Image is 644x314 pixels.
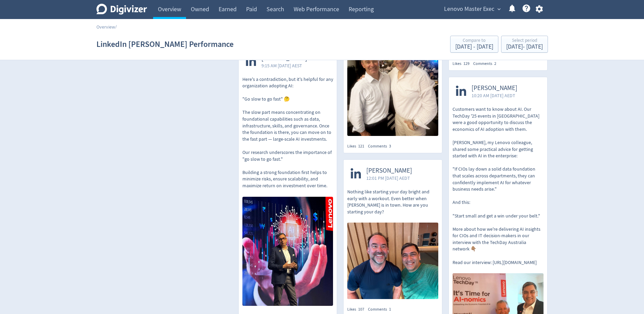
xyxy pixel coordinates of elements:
[242,197,333,306] img: https://media.cf.digivizer.com/images/linkedin-1479586-urn:li:share:7322779075377332224-6fed74547...
[389,307,391,312] span: 1
[450,36,498,53] button: Compare to[DATE] - [DATE]
[453,61,473,67] div: Likes
[242,76,333,189] p: Here's a contradiction, but it's helpful for any organization adopting AI: "Go slow to go fast" 🤔...
[442,4,502,15] button: Lenovo Master Exec
[453,106,544,266] p: Customers want to know about AI. Our TechDay '25 events in [GEOGRAPHIC_DATA] were a good opportun...
[506,38,543,44] div: Select period
[366,175,412,181] span: 12:01 PM [DATE] AEDT
[473,61,500,67] div: Comments
[344,160,442,301] a: [PERSON_NAME]12:01 PM [DATE] AEDTNothing like starting your day bright and early with a workout. ...
[358,143,364,149] span: 121
[496,6,502,12] span: expand_more
[472,92,517,99] span: 10:20 AM [DATE] AEDT
[261,62,307,69] span: 9:15 AM [DATE] AEST
[239,47,337,308] a: [PERSON_NAME]9:15 AM [DATE] AESTHere's a contradiction, but it's helpful for any organization ado...
[347,189,438,215] p: Nothing like starting your day bright and early with a workout. Even better when [PERSON_NAME] is...
[368,307,395,312] div: Comments
[115,24,117,30] span: /
[347,27,438,136] img: https://media.cf.digivizer.com/images/linkedin-1479586-urn:li:share:7330044214363246593-5f66e2b9f...
[455,38,493,44] div: Compare to
[96,33,234,55] h1: LinkedIn [PERSON_NAME] Performance
[347,307,368,312] div: Likes
[501,36,548,53] button: Select period[DATE]- [DATE]
[347,223,438,299] img: https://media.cf.digivizer.com/images/linkedin-1479586-urn:li:share:7300681345784037376-ea1a252d1...
[358,307,364,312] span: 107
[389,143,391,149] span: 3
[463,61,470,66] span: 129
[455,44,493,50] div: [DATE] - [DATE]
[444,4,494,15] span: Lenovo Master Exec
[96,24,115,30] a: Overview
[472,84,517,92] span: [PERSON_NAME]
[366,167,412,175] span: [PERSON_NAME]
[494,61,496,66] span: 2
[347,143,368,149] div: Likes
[506,44,543,50] div: [DATE] - [DATE]
[368,143,395,149] div: Comments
